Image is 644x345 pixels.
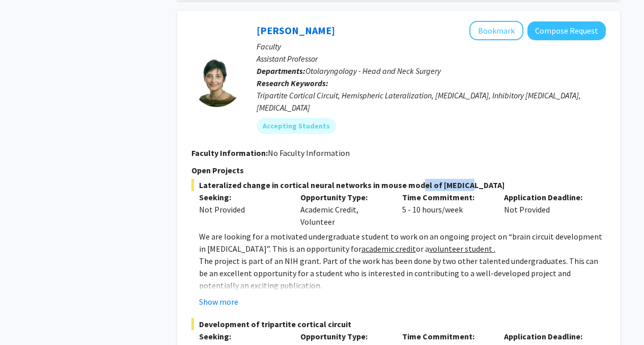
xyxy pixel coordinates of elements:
p: Faculty [257,40,606,52]
button: Add Tara Deemyad to Bookmarks [469,21,523,40]
p: The project is part of an NIH grant. Part of the work has been done by two other talented undergr... [199,255,606,291]
iframe: Chat [8,299,43,337]
div: Not Provided [199,203,286,216]
span: Development of tripartite cortical circuit [191,318,606,330]
button: Show more [199,296,238,308]
p: Time Commitment: [402,330,489,342]
mat-chip: Accepting Students [257,118,336,134]
div: Not Provided [496,191,598,228]
span: Lateralized change in cortical neural networks in mouse model of [MEDICAL_DATA] [191,179,606,191]
p: Open Projects [191,164,606,176]
p: We are looking for a motivated undergraduate student to work on an ongoing project on “brain circ... [199,230,606,255]
a: [PERSON_NAME] [257,24,335,37]
span: No Faculty Information [268,148,350,158]
u: volunteer student . [429,244,495,254]
p: Opportunity Type: [300,330,387,342]
p: Application Deadline: [504,191,591,203]
p: Application Deadline: [504,330,591,342]
p: Seeking: [199,191,286,203]
b: Research Keywords: [257,78,328,88]
span: Otolaryngology - Head and Neck Surgery [305,66,441,76]
button: Compose Request to Tara Deemyad [527,21,606,40]
div: Academic Credit, Volunteer [293,191,395,228]
b: Faculty Information: [191,148,268,158]
div: Tripartite Cortical Circuit, Hemispheric Lateralization, [MEDICAL_DATA], Inhibitory [MEDICAL_DATA... [257,89,606,114]
p: Seeking: [199,330,286,342]
u: academic credit [361,244,416,254]
p: Assistant Professor [257,52,606,65]
p: Opportunity Type: [300,191,387,203]
div: 5 - 10 hours/week [395,191,496,228]
b: Departments: [257,66,305,76]
p: Time Commitment: [402,191,489,203]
